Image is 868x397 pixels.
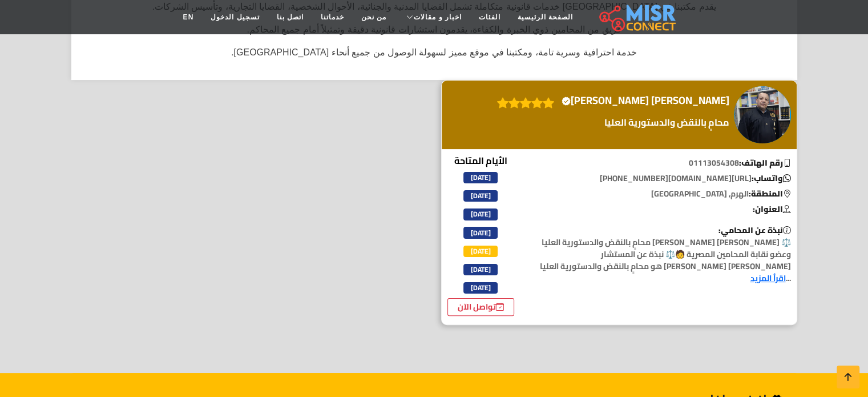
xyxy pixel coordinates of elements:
a: اخبار و مقالات [395,6,470,28]
img: المستشار محمد فاروق محمود الخطيب [734,86,791,143]
a: خدماتنا [312,6,353,28]
p: ⚖️ [PERSON_NAME] [PERSON_NAME] محامٍ بالنقض والدستورية العليا وعضو نقابة المحامين المصرية 🧑⚖️ نبذ... [534,224,797,284]
span: [DATE] [463,208,498,220]
a: الصفحة الرئيسية [509,6,582,28]
b: رقم الهاتف: [739,155,791,170]
p: الهرم, [GEOGRAPHIC_DATA] [534,188,797,200]
a: اقرأ المزيد [750,271,786,286]
a: EN [175,6,203,28]
p: 01113054308 [534,157,797,169]
a: تسجيل الدخول [202,6,268,28]
b: العنوان: [753,202,791,216]
a: اتصل بنا [268,6,312,28]
span: [DATE] [463,264,498,275]
img: main.misr_connect [599,3,676,31]
a: [PERSON_NAME] [PERSON_NAME] [560,92,732,109]
a: محامٍ بالنقض والدستورية العليا [491,115,732,129]
a: تواصل الآن [447,298,515,316]
div: الأيام المتاحة [447,154,515,316]
span: [DATE] [463,172,498,183]
p: [URL][DOMAIN_NAME][PHONE_NUMBER] [534,173,797,185]
a: من نحن [353,6,395,28]
svg: Verified account [562,97,571,106]
span: [DATE] [463,190,498,202]
span: [DATE] [463,282,498,294]
span: [DATE] [463,227,498,238]
h4: [PERSON_NAME] [PERSON_NAME] [562,94,729,107]
b: المنطقة: [749,186,791,201]
p: خدمة احترافية وسرية تامة، ومكتبنا في موقع مميز لسهولة الوصول من جميع أنحاء [GEOGRAPHIC_DATA]. [83,46,786,59]
b: واتساب: [752,171,791,186]
b: نبذة عن المحامي: [718,223,791,238]
span: اخبار و مقالات [414,12,462,22]
a: الفئات [470,6,509,28]
span: [DATE] [463,246,498,257]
